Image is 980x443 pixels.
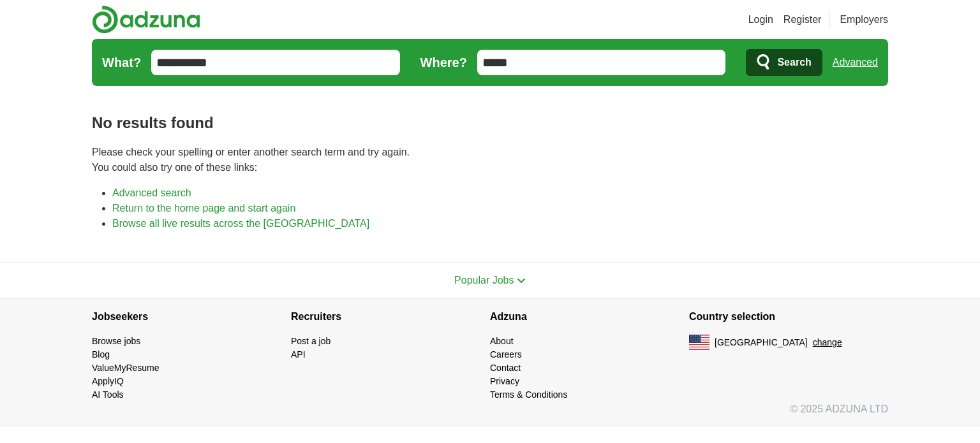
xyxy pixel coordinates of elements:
[454,275,514,286] span: Popular Jobs
[92,389,124,400] a: AI Tools
[517,278,526,284] img: toggle icon
[840,12,888,27] a: Employers
[102,53,141,72] label: What?
[490,389,567,400] a: Terms & Conditions
[715,336,808,349] span: [GEOGRAPHIC_DATA]
[746,49,822,76] button: Search
[490,336,514,346] a: About
[490,376,519,386] a: Privacy
[783,12,822,27] a: Register
[777,50,811,75] span: Search
[689,299,888,335] h4: Country selection
[92,145,888,175] p: Please check your spelling or enter another search term and try again. You could also try one of ...
[689,335,709,350] img: US flag
[112,218,369,229] a: Browse all live results across the [GEOGRAPHIC_DATA]
[112,203,295,214] a: Return to the home page and start again
[291,349,306,359] a: API
[748,12,773,27] a: Login
[92,363,160,373] a: ValueMyResume
[92,112,888,134] h1: No results found
[112,187,191,198] a: Advanced search
[291,336,330,346] a: Post a job
[92,376,124,386] a: ApplyIQ
[420,53,467,72] label: Where?
[92,349,110,359] a: Blog
[92,5,200,34] img: Adzuna logo
[92,336,140,346] a: Browse jobs
[490,349,522,359] a: Careers
[82,402,898,427] div: © 2025 ADZUNA LTD
[490,363,521,373] a: Contact
[833,50,878,75] a: Advanced
[813,336,842,349] button: change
